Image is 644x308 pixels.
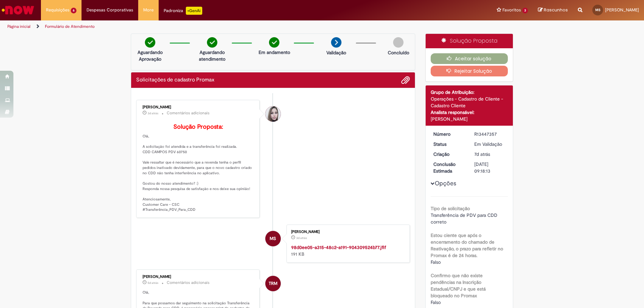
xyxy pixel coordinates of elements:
time: 27/08/2025 17:31:36 [148,281,158,285]
span: Falso [431,299,441,305]
dt: Status [428,141,470,147]
p: Concluído [388,49,409,56]
p: Aguardando atendimento [196,49,228,62]
p: Aguardando Aprovação [134,49,166,62]
button: Adicionar anexos [401,76,410,84]
img: img-circle-grey.png [393,37,404,48]
div: 26/08/2025 10:20:18 [474,151,505,158]
img: check-circle-green.png [145,37,155,48]
div: Operações - Cadastro de Cliente - Cadastro Cliente [431,96,508,109]
div: R13447357 [474,131,505,137]
span: 6 [71,8,76,13]
span: 7d atrás [474,151,490,157]
div: [PERSON_NAME] [431,116,508,122]
span: 3 [522,8,528,13]
img: check-circle-green.png [207,37,217,48]
span: Transferência de PDV para CDD correto [431,212,499,225]
span: Rascunhos [544,7,568,13]
div: Padroniza [164,7,202,15]
span: [PERSON_NAME] [605,7,639,13]
span: 3d atrás [296,236,307,240]
div: Daniele Aparecida Queiroz [265,106,281,122]
ul: Trilhas de página [5,20,424,33]
div: [PERSON_NAME] [291,230,403,234]
img: ServiceNow [1,3,35,17]
b: Tipo de solicitação [431,205,470,211]
img: arrow-next.png [331,37,341,48]
span: 5d atrás [148,281,158,285]
p: Validação [326,49,346,56]
dt: Criação [428,151,470,158]
span: MS [595,8,600,12]
div: [DATE] 09:18:13 [474,161,505,174]
span: TRM [269,275,277,292]
button: Rejeitar Solução [431,66,508,76]
span: MS [270,231,276,247]
a: Página inicial [7,24,31,29]
b: Estou ciente que após o encerramento do chamado de Reativação, o prazo para refletir no Promax é ... [431,232,503,258]
div: Analista responsável: [431,109,508,116]
div: Em Validação [474,141,505,147]
div: Mylena Alves Soares [265,231,281,246]
div: Taise Rebeck Moreira [265,276,281,291]
time: 26/08/2025 10:20:18 [474,151,490,157]
dt: Conclusão Estimada [428,161,470,174]
p: Em andamento [259,49,290,56]
time: 29/08/2025 11:29:21 [296,236,307,240]
span: Favoritos [502,7,521,13]
a: Formulário de Atendimento [45,24,95,29]
button: Aceitar solução [431,53,508,64]
div: [PERSON_NAME] [143,275,254,279]
small: Comentários adicionais [167,110,210,116]
div: Solução Proposta [426,34,513,48]
span: Falso [431,259,441,265]
small: Comentários adicionais [167,280,210,286]
dt: Número [428,131,470,137]
span: Despesas Corporativas [87,7,133,13]
div: [PERSON_NAME] [143,105,254,109]
div: Grupo de Atribuição: [431,89,508,96]
span: 3d atrás [148,111,158,115]
img: check-circle-green.png [269,37,279,48]
div: 191 KB [291,244,403,257]
p: +GenAi [186,7,202,15]
p: Olá, A solicitação foi atendida e a transferência foi realizada. CDD CAMPOS PDV 60750 Vale ressal... [143,124,254,212]
time: 29/08/2025 14:48:11 [148,111,158,115]
b: Solução Proposta: [173,123,223,131]
a: 98d0ee05-a315-48c2-a191-904309524b77.jfif [291,244,386,250]
a: Rascunhos [538,7,568,13]
h2: Solicitações de cadastro Promax Histórico de tíquete [136,77,214,83]
span: Requisições [46,7,69,13]
b: Confirmo que não existe pendências na Inscrição Estadual/CNPJ e que está bloqueado no Promax [431,272,486,299]
span: More [143,7,154,13]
